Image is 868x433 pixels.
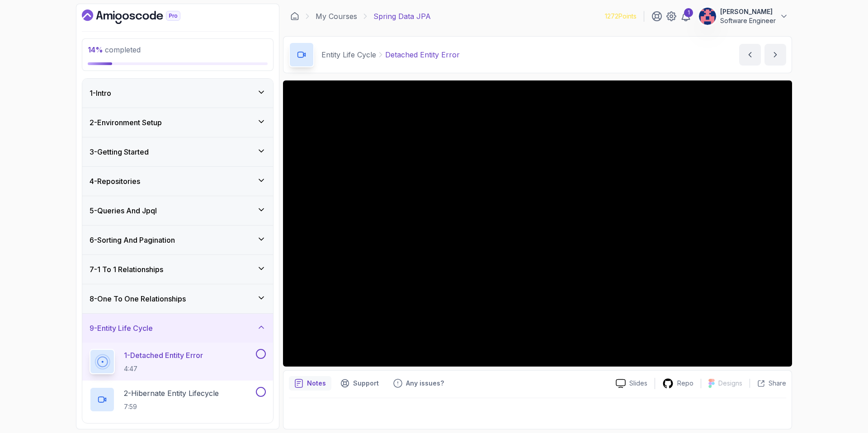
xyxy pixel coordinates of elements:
[82,137,273,166] button: 3-Getting Started
[90,146,149,157] h3: 3 - Getting Started
[90,205,157,216] h3: 5 - Queries And Jpql
[90,235,175,245] h3: 6 - Sorting And Pagination
[718,379,742,388] p: Designs
[677,379,693,388] p: Repo
[353,379,379,388] p: Support
[406,379,444,388] p: Any issues?
[812,377,868,419] iframe: chat widget
[82,196,273,225] button: 5-Queries And Jpql
[609,379,655,388] a: Slides
[321,49,376,60] p: Entity Life Cycle
[629,379,647,388] p: Slides
[88,45,141,54] span: completed
[680,11,691,22] a: 1
[750,379,786,388] button: Share
[82,167,273,196] button: 4-Repositories
[82,108,273,137] button: 2-Environment Setup
[90,293,186,304] h3: 8 - One To One Relationships
[82,79,273,108] button: 1-Intro
[605,12,637,21] p: 1272 Points
[283,80,792,367] iframe: 1 - Detached Entity Error
[764,44,786,66] button: next content
[82,226,273,254] button: 6-Sorting And Pagination
[655,378,701,389] a: Repo
[290,12,299,21] a: Dashboard
[90,387,266,412] button: 2-Hibernate Entity Lifecycle7:59
[373,11,431,22] p: Spring Data JPA
[698,7,788,25] button: user profile image[PERSON_NAME]Software Engineer
[739,44,761,66] button: previous content
[289,376,331,391] button: notes button
[720,7,776,16] p: [PERSON_NAME]
[82,284,273,313] button: 8-One To One Relationships
[124,350,203,361] p: 1 - Detached Entity Error
[90,88,111,99] h3: 1 - Intro
[699,8,716,25] img: user profile image
[82,9,201,24] a: Dashboard
[124,388,219,399] p: 2 - Hibernate Entity Lifecycle
[124,364,203,373] p: 4:47
[82,314,273,343] button: 9-Entity Life Cycle
[88,45,103,54] span: 14 %
[307,379,326,388] p: Notes
[316,11,357,22] a: My Courses
[385,49,460,60] p: Detached Entity Error
[388,376,449,391] button: Feedback button
[90,176,140,187] h3: 4 - Repositories
[684,8,693,17] div: 1
[90,349,266,374] button: 1-Detached Entity Error4:47
[335,376,384,391] button: Support button
[769,379,786,388] p: Share
[90,117,162,128] h3: 2 - Environment Setup
[82,255,273,284] button: 7-1 To 1 Relationships
[124,402,219,411] p: 7:59
[720,16,776,25] p: Software Engineer
[90,323,153,334] h3: 9 - Entity Life Cycle
[90,264,163,275] h3: 7 - 1 To 1 Relationships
